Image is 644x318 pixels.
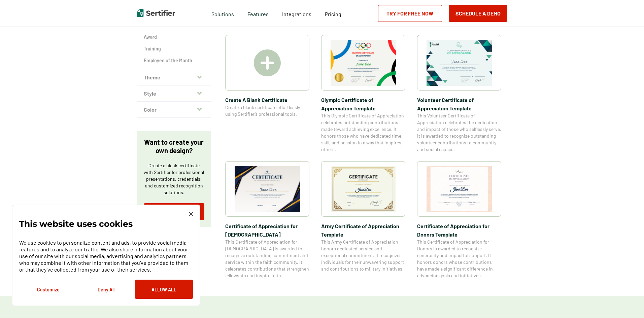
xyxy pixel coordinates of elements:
[321,239,405,272] span: This Army Certificate of Appreciation honors dedicated service and exceptional commitment. It rec...
[427,166,492,212] img: Certificate of Appreciation for Donors​ Template
[417,222,501,239] span: Certificate of Appreciation for Donors​ Template
[225,161,309,279] a: Certificate of Appreciation for Church​Certificate of Appreciation for [DEMOGRAPHIC_DATA]​This Ce...
[137,85,211,102] button: Style
[225,239,309,279] span: This Certificate of Appreciation for [DEMOGRAPHIC_DATA] is awarded to recognize outstanding commi...
[282,11,311,17] span: Integrations
[135,280,193,299] button: Allow All
[321,35,405,153] a: Olympic Certificate of Appreciation​ TemplateOlympic Certificate of Appreciation​ TemplateThis Ol...
[331,40,396,86] img: Olympic Certificate of Appreciation​ Template
[378,5,442,22] a: Try for Free Now
[225,96,309,104] span: Create A Blank Certificate
[427,40,492,86] img: Volunteer Certificate of Appreciation Template
[144,203,204,220] a: Try for Free Now
[417,161,501,279] a: Certificate of Appreciation for Donors​ TemplateCertificate of Appreciation for Donors​ TemplateT...
[144,34,204,40] a: Award
[321,161,405,279] a: Army Certificate of Appreciation​ TemplateArmy Certificate of Appreciation​ TemplateThis Army Cer...
[325,9,341,17] a: Pricing
[225,222,309,239] span: Certificate of Appreciation for [DEMOGRAPHIC_DATA]​
[144,162,204,196] p: Create a blank certificate with Sertifier for professional presentations, credentials, and custom...
[144,138,204,155] p: Want to create your own design?
[19,239,193,273] p: We use cookies to personalize content and ads, to provide social media features and to analyze ou...
[254,49,281,76] img: Create A Blank Certificate
[417,112,501,153] span: This Volunteer Certificate of Appreciation celebrates the dedication and impact of those who self...
[211,9,234,17] span: Solutions
[417,96,501,112] span: Volunteer Certificate of Appreciation Template
[77,280,135,299] button: Deny All
[144,45,204,52] a: Training
[19,220,133,227] p: This website uses cookies
[19,280,77,299] button: Customize
[449,5,507,22] button: Schedule a Demo
[321,112,405,153] span: This Olympic Certificate of Appreciation celebrates outstanding contributions made toward achievi...
[144,57,204,64] a: Employee of the Month
[282,9,311,17] a: Integrations
[417,35,501,153] a: Volunteer Certificate of Appreciation TemplateVolunteer Certificate of Appreciation TemplateThis ...
[417,239,501,279] span: This Certificate of Appreciation for Donors is awarded to recognize generosity and impactful supp...
[247,9,269,17] span: Features
[137,69,211,85] button: Theme
[325,11,341,17] span: Pricing
[331,166,396,212] img: Army Certificate of Appreciation​ Template
[189,212,193,216] img: Cookie Popup Close
[235,166,300,212] img: Certificate of Appreciation for Church​
[321,96,405,112] span: Olympic Certificate of Appreciation​ Template
[137,102,211,118] button: Color
[137,9,175,17] img: Sertifier | Digital Credentialing Platform
[225,104,309,117] span: Create a blank certificate effortlessly using Sertifier’s professional tools.
[321,222,405,239] span: Army Certificate of Appreciation​ Template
